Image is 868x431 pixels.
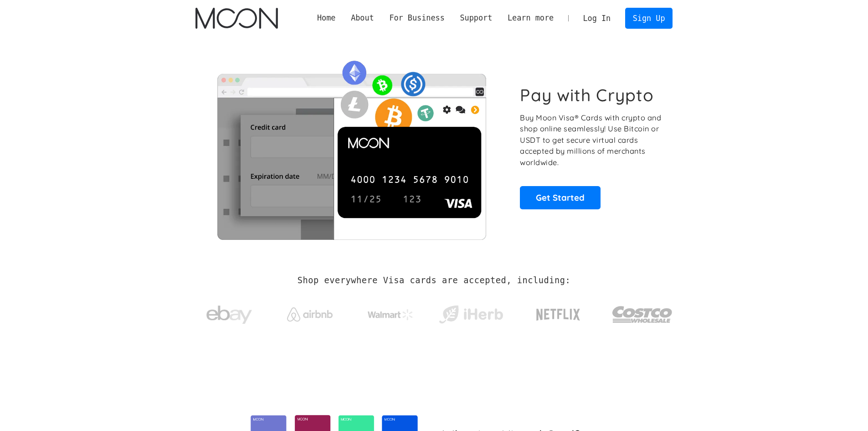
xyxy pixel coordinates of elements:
img: Costco [612,297,673,332]
h2: Shop everywhere Visa cards are accepted, including: [298,275,570,286]
div: Learn more [500,12,561,24]
img: Moon Logo [195,8,278,29]
a: Log In [575,8,618,28]
div: About [351,12,374,24]
a: Costco [612,288,673,336]
div: For Business [389,12,444,24]
a: Walmart [356,300,424,325]
img: iHerb [437,303,505,327]
a: home [195,8,278,29]
a: Get Started [520,186,601,209]
a: Netflix [518,294,599,331]
img: ebay [206,301,252,329]
a: Home [309,12,343,24]
a: Sign Up [625,8,673,28]
img: Netflix [535,303,581,326]
div: Support [460,12,492,24]
p: Buy Moon Visa® Cards with crypto and shop online seamlessly! Use Bitcoin or USDT to get secure vi... [520,112,663,168]
a: Airbnb [276,298,344,326]
img: Moon Cards let you spend your crypto anywhere Visa is accepted. [195,54,508,239]
div: Learn more [508,12,554,24]
div: For Business [382,12,452,24]
a: ebay [195,291,263,334]
h1: Pay with Crypto [520,85,654,105]
img: Walmart [368,309,413,320]
div: About [343,12,381,24]
div: Support [452,12,500,24]
a: iHerb [437,294,505,331]
img: Airbnb [287,307,333,322]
